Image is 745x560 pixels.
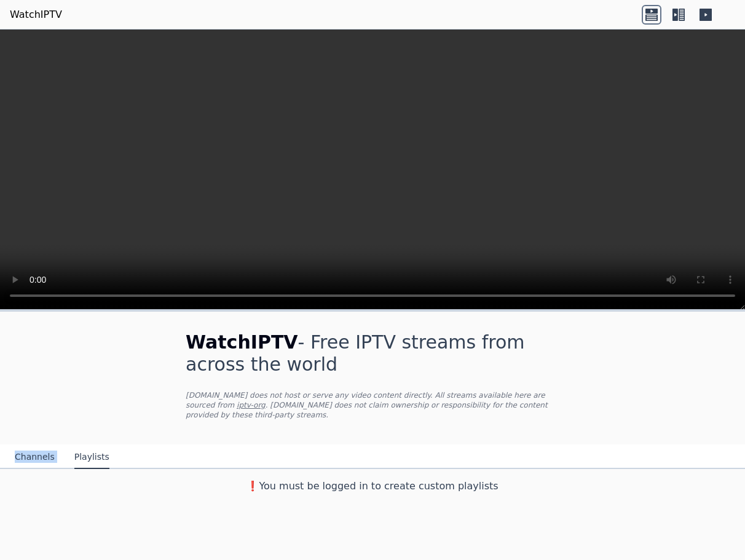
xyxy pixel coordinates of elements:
a: iptv-org [237,401,266,409]
button: Playlists [74,446,109,469]
p: [DOMAIN_NAME] does not host or serve any video content directly. All streams available here are s... [186,390,559,420]
button: Channels [15,446,55,469]
span: WatchIPTV [186,331,298,353]
h1: - Free IPTV streams from across the world [186,331,559,376]
h3: ❗️You must be logged in to create custom playlists [166,479,579,494]
a: WatchIPTV [10,7,62,22]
